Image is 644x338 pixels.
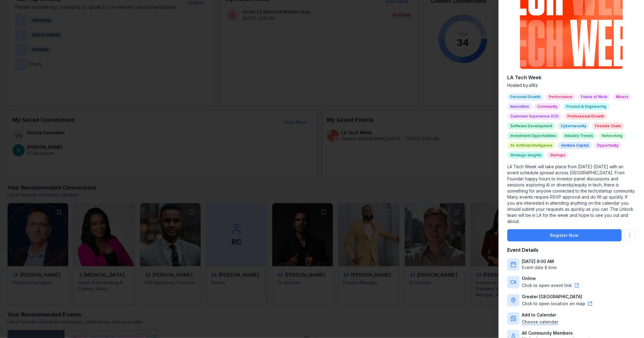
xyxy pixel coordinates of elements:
[522,301,585,307] a: Click to open location on map
[507,103,532,110] div: Innovation
[507,246,636,254] h4: Event Details
[563,103,609,110] div: Product & Engineering
[564,113,607,120] div: Professional Growth
[546,93,575,101] div: Performance
[547,152,568,159] div: Startups
[507,142,555,149] div: AI: Artificial Intelligence
[522,282,579,288] button: Click to open event link
[578,93,610,101] div: Future of Work
[522,319,558,325] button: Choose calendar
[522,301,592,307] button: Click to open location on map
[522,294,592,300] p: Greater [GEOGRAPHIC_DATA]
[522,282,572,288] a: Click to open event link
[599,132,626,139] div: Networking
[522,258,557,265] p: [DATE] 9:00 AM
[507,132,559,139] div: Investment Opportunities
[507,93,543,101] div: Personal Growth
[507,122,555,130] div: Software Development
[507,164,636,224] p: LA Tech Week will take place from [DATE]-[DATE] with an event schedule spread across [GEOGRAPHIC_...
[507,229,622,241] button: Register Now
[522,275,579,282] p: Online
[522,265,557,271] p: Event date & time
[613,93,631,101] div: Mixers
[558,122,589,130] div: Cybersecurity
[522,330,590,336] p: All Community Members
[534,103,561,110] div: Community
[592,122,624,130] div: Fireside Chats
[507,113,562,120] div: Customer Experience (CX)
[522,312,558,318] p: Add to Calendar
[558,142,592,149] div: Venture Capital
[594,142,622,149] div: Opportunity
[507,82,636,88] p: Hosted by: a16z
[562,132,596,139] div: Industry Trends
[507,74,636,81] h2: LA Tech Week
[507,152,545,159] div: Strategic Insights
